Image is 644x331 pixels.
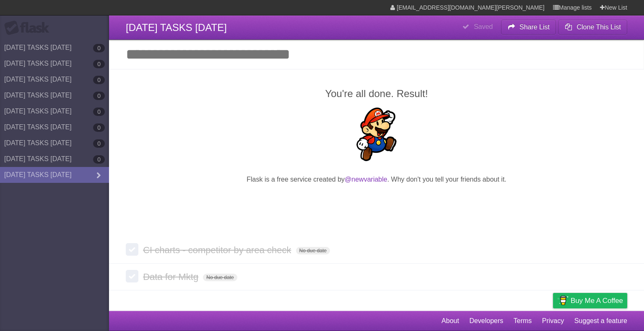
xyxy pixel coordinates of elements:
[345,176,387,183] a: @newvariable
[126,174,627,185] p: Flask is a free service created by . Why don't you tell your friends about it.
[501,20,556,35] button: Share List
[126,86,627,101] h2: You're all done. Result!
[553,293,627,308] a: Buy me a coffee
[93,44,105,52] b: 0
[93,76,105,84] b: 0
[474,23,493,30] b: Saved
[4,21,55,36] div: Flask
[350,108,403,161] img: Super Mario
[574,313,627,329] a: Suggest a feature
[143,245,293,255] span: CI charts - competitor by area check
[143,272,200,282] span: Data for Mktg
[542,313,564,329] a: Privacy
[203,274,237,281] span: No due date
[126,22,227,33] span: [DATE] TASKS [DATE]
[93,60,105,68] b: 0
[93,92,105,100] b: 0
[126,243,138,256] label: Done
[126,270,138,282] label: Done
[296,247,330,254] span: No due date
[93,155,105,164] b: 0
[93,123,105,132] b: 0
[558,20,627,35] button: Clone This List
[576,23,621,31] b: Clone This List
[557,293,569,308] img: Buy me a coffee
[93,139,105,148] b: 0
[93,108,105,116] b: 0
[361,195,392,207] iframe: X Post Button
[469,313,503,329] a: Developers
[571,293,623,308] span: Buy me a coffee
[519,23,550,31] b: Share List
[441,313,459,329] a: About
[514,313,532,329] a: Terms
